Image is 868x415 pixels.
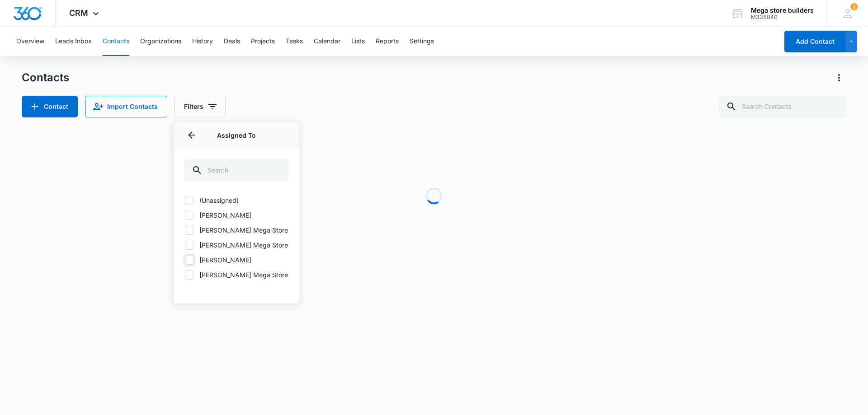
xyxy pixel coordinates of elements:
button: Actions [832,70,846,85]
input: Search Contacts [719,96,846,117]
button: Reports [376,27,399,56]
input: Search [184,159,288,181]
button: Lists [351,27,365,56]
button: Filters [175,96,226,117]
button: Leads Inbox [55,27,92,56]
label: [PERSON_NAME] Mega Store [184,270,288,280]
button: Deals [224,27,240,56]
label: (Unassigned) [184,196,288,205]
label: [PERSON_NAME] [184,255,288,265]
button: Projects [251,27,275,56]
div: account id [751,14,814,20]
div: notifications count [850,3,858,10]
div: account name [751,7,814,14]
button: History [192,27,213,56]
button: Tasks [286,27,303,56]
button: Add Contact [22,96,78,117]
span: CRM [69,8,88,18]
button: Add Contact [784,31,845,52]
h1: Contacts [22,71,69,84]
label: [PERSON_NAME] Mega Store [184,240,288,250]
button: Overview [16,27,44,56]
button: Back [184,128,199,142]
label: [PERSON_NAME] Mega Store [184,225,288,235]
button: Organizations [140,27,181,56]
span: 1 [850,3,858,10]
label: [PERSON_NAME] [184,210,288,220]
button: Settings [410,27,434,56]
button: Contacts [103,27,129,56]
button: Import Contacts [85,96,167,117]
button: Calendar [314,27,340,56]
p: Assigned To [184,131,288,140]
